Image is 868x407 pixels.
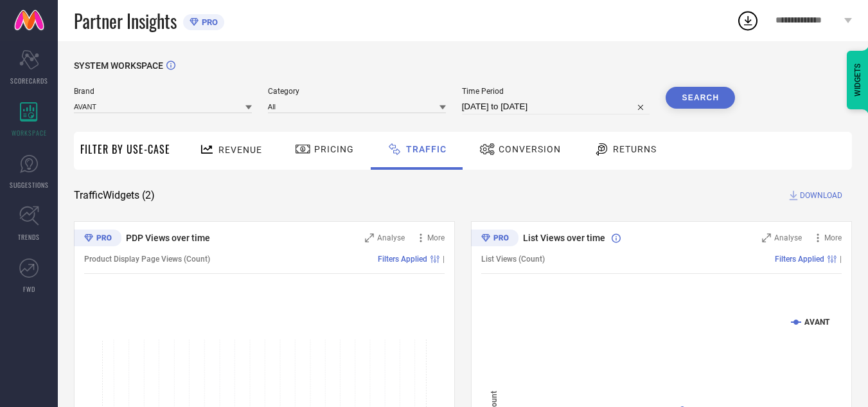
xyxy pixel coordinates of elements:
span: Category [268,87,446,96]
span: Conversion [499,144,561,154]
span: DOWNLOAD [800,189,842,202]
span: Brand [74,87,252,96]
span: List Views over time [523,233,605,243]
div: Premium [471,230,518,249]
span: Filters Applied [378,255,427,264]
div: Premium [74,230,121,249]
span: Filter By Use-Case [80,141,170,157]
span: | [840,255,842,264]
span: PRO [199,17,218,27]
span: SYSTEM WORKSPACE [74,60,163,71]
span: Product Display Page Views (Count) [84,255,210,264]
span: PDP Views over time [126,233,210,243]
span: Partner Insights [74,8,177,34]
span: More [427,233,445,242]
span: Revenue [218,145,262,155]
span: Time Period [462,87,650,96]
span: List Views (Count) [481,255,545,264]
svg: Zoom [365,233,374,242]
span: WORKSPACE [12,128,47,138]
span: Traffic [406,144,447,154]
span: | [443,255,445,264]
span: FWD [23,284,35,294]
input: Select time period [462,99,650,114]
span: Analyse [774,233,802,242]
span: Filters Applied [775,255,824,264]
span: Returns [613,144,657,154]
span: Analyse [377,233,405,242]
span: TRENDS [18,232,40,242]
span: SCORECARDS [10,76,48,86]
svg: Zoom [762,233,771,242]
span: Traffic Widgets ( 2 ) [74,189,155,202]
span: More [824,233,842,242]
button: Search [666,87,735,109]
span: SUGGESTIONS [10,180,49,190]
span: Pricing [314,144,354,154]
div: Open download list [736,9,759,32]
text: AVANT [804,318,830,327]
